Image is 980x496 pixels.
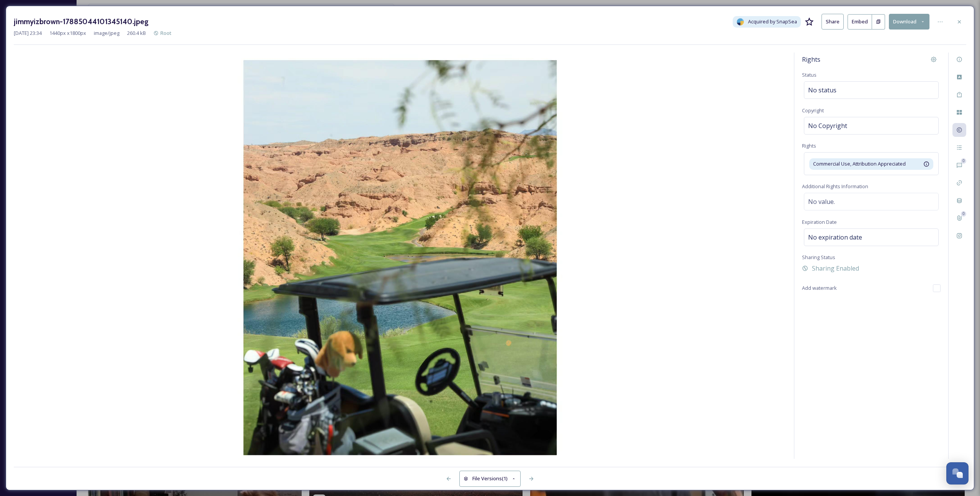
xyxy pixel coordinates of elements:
span: No expiration date [808,233,862,242]
span: No status [808,85,836,95]
span: Expiration Date [802,218,837,225]
span: Root [160,30,171,36]
span: 1440 px x 1800 px [49,30,86,37]
span: 260.4 kB [127,30,146,37]
button: File Versions(1) [459,471,521,486]
h3: jimmyizbrown-17885044101345140.jpeg [14,16,149,27]
span: Commercial Use, Attribution Appreciated [813,160,906,168]
span: Rights [802,55,820,64]
span: Rights [802,142,816,149]
span: Acquired by SnapSea [748,18,797,25]
span: Status [802,71,817,78]
span: Sharing Status [802,254,835,261]
button: Embed [848,14,872,30]
span: No Copyright [808,121,847,130]
button: Share [822,14,844,30]
div: 0 [961,158,966,164]
span: image/jpeg [94,30,119,37]
div: 0 [961,211,966,217]
img: jimmyizbrown-17885044101345140.jpeg [14,54,786,461]
span: Add watermark [802,284,837,292]
span: [DATE] 23:34 [14,30,42,37]
span: Sharing Enabled [812,264,859,273]
span: No value. [808,197,835,206]
span: Additional Rights Information [802,183,868,190]
button: Download [889,14,929,30]
button: Open Chat [946,462,969,485]
img: snapsea-logo.png [737,18,744,26]
span: Copyright [802,107,824,114]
